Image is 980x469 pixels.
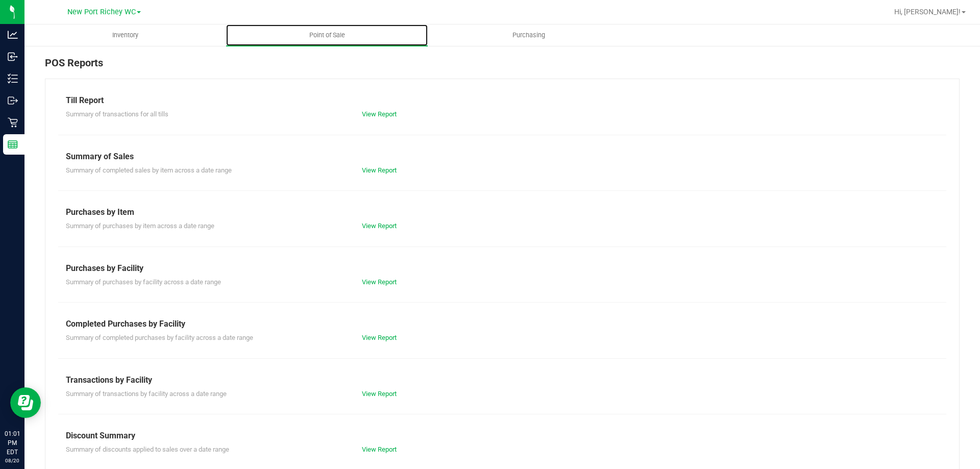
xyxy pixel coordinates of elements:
inline-svg: Outbound [8,95,18,106]
a: View Report [362,446,397,453]
div: Till Report [66,94,939,107]
span: Summary of completed sales by item across a date range [66,166,232,174]
inline-svg: Analytics [8,30,18,40]
span: Summary of purchases by facility across a date range [66,278,221,286]
div: Completed Purchases by Facility [66,318,939,330]
span: Purchasing [499,31,559,40]
a: View Report [362,166,397,174]
p: 08/20 [5,457,20,464]
iframe: Resource center [10,387,41,418]
a: Inventory [24,24,226,46]
span: Summary of purchases by item across a date range [66,222,214,230]
div: Transactions by Facility [66,374,939,386]
a: Purchasing [428,24,629,46]
a: Point of Sale [226,24,428,46]
span: Summary of transactions by facility across a date range [66,390,227,398]
a: View Report [362,222,397,230]
span: Hi, [PERSON_NAME]! [894,8,961,16]
a: View Report [362,390,397,398]
inline-svg: Retail [8,117,18,128]
div: Summary of Sales [66,151,939,163]
span: Summary of transactions for all tills [66,110,168,118]
a: View Report [362,110,397,118]
span: New Port Richey WC [67,8,136,16]
inline-svg: Inbound [8,52,18,62]
div: Purchases by Facility [66,262,939,275]
div: Discount Summary [66,430,939,442]
div: POS Reports [45,55,960,79]
span: Summary of completed purchases by facility across a date range [66,334,253,341]
p: 01:01 PM EDT [5,429,20,457]
div: Purchases by Item [66,206,939,218]
span: Inventory [99,31,152,40]
span: Summary of discounts applied to sales over a date range [66,446,229,453]
inline-svg: Inventory [8,73,18,84]
span: Point of Sale [296,31,359,40]
inline-svg: Reports [8,139,18,150]
a: View Report [362,278,397,286]
a: View Report [362,334,397,341]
